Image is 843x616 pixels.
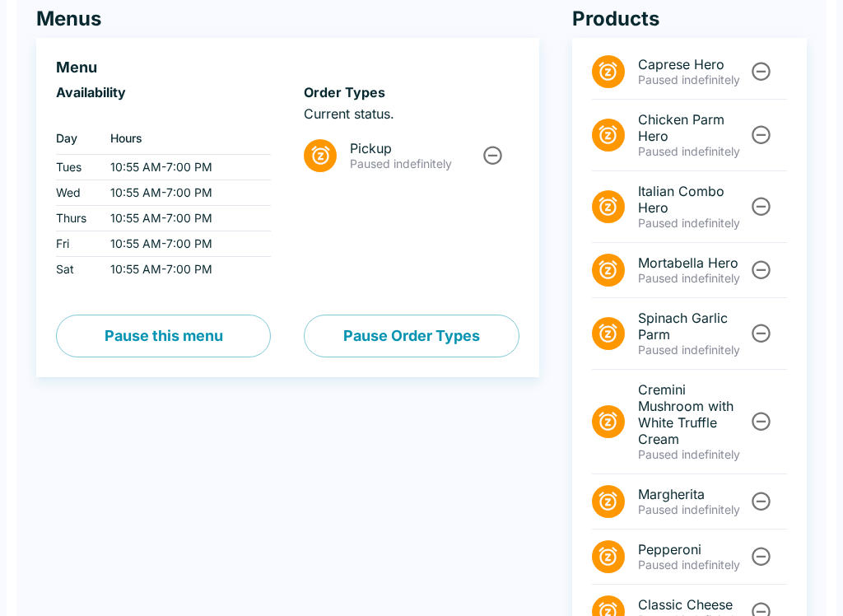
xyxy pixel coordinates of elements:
td: Fri [56,231,97,257]
button: Pause Order Types [304,315,519,357]
p: Paused indefinitely [638,271,748,286]
p: ‏ [56,105,271,122]
h6: Availability [56,84,271,100]
span: Italian Combo Hero [638,183,748,216]
span: Classic Cheese [638,596,748,613]
p: Paused indefinitely [638,72,748,87]
td: Tues [56,155,97,180]
span: Pickup [350,140,479,156]
p: Paused indefinitely [638,447,748,462]
button: Unpause [746,191,776,222]
th: Hours [97,122,271,155]
h4: Products [572,7,807,31]
p: Paused indefinitely [638,216,748,231]
p: Current status. [304,105,519,122]
button: Unpause [746,486,776,516]
button: Unpause [477,140,508,170]
button: Unpause [746,254,776,285]
span: Mortabella Hero [638,254,748,271]
td: 10:55 AM - 7:00 PM [97,206,271,231]
button: Unpause [746,541,776,572]
button: Unpause [746,318,776,348]
p: Paused indefinitely [638,144,748,159]
td: Wed [56,180,97,206]
button: Unpause [746,119,776,150]
h6: Order Types [304,84,519,100]
p: Paused indefinitely [638,343,748,357]
th: Day [56,122,97,155]
h4: Menus [36,7,539,31]
span: Margherita [638,486,748,502]
button: Unpause [746,406,776,436]
td: 10:55 AM - 7:00 PM [97,231,271,257]
button: Unpause [746,56,776,86]
span: Pepperoni [638,541,748,558]
p: Paused indefinitely [638,502,748,517]
td: 10:55 AM - 7:00 PM [97,257,271,282]
td: 10:55 AM - 7:00 PM [97,155,271,180]
span: Spinach Garlic Parm [638,310,748,343]
p: Paused indefinitely [638,558,748,572]
span: Caprese Hero [638,56,748,72]
button: Pause this menu [56,315,271,357]
td: Thurs [56,206,97,231]
td: Sat [56,257,97,282]
span: Cremini Mushroom with White Truffle Cream [638,381,748,447]
p: Paused indefinitely [350,156,479,171]
span: Chicken Parm Hero [638,111,748,144]
td: 10:55 AM - 7:00 PM [97,180,271,206]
